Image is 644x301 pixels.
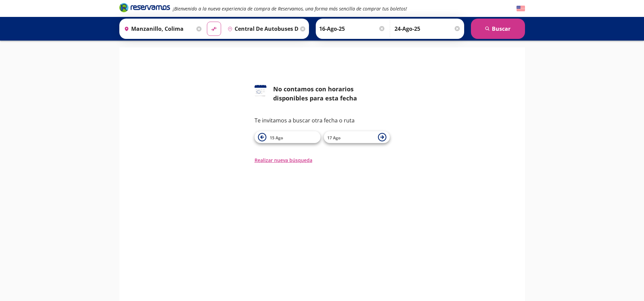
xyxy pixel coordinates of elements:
[273,85,390,103] div: No contamos con horarios disponibles para esta fecha
[324,131,390,143] button: 17 Ago
[517,4,525,13] button: English
[471,19,525,39] button: Buscar
[255,131,320,143] button: 15 Ago
[255,157,312,164] button: Realizar nueva búsqueda
[319,20,385,37] input: Elegir Fecha
[173,5,407,12] em: ¡Bienvenido a la nueva experiencia de compra de Reservamos, una forma más sencilla de comprar tus...
[255,116,390,124] p: Te invitamos a buscar otra fecha o ruta
[327,135,340,141] span: 17 Ago
[225,20,299,37] input: Buscar Destino
[270,135,283,141] span: 15 Ago
[395,20,461,37] input: Opcional
[119,2,170,13] i: Brand Logo
[119,2,170,15] a: Brand Logo
[121,20,195,37] input: Buscar Origen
